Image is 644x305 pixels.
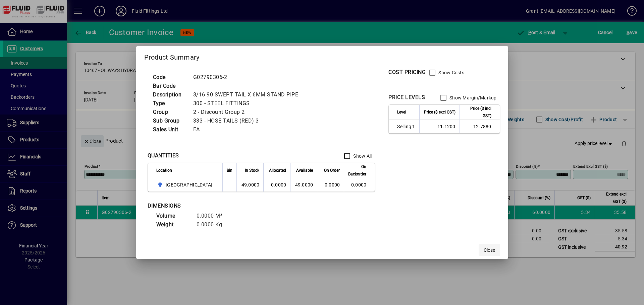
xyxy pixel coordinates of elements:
td: Group [150,108,190,117]
label: Show All [352,153,372,159]
span: Available [296,167,313,174]
div: DIMENSIONS [148,202,315,210]
td: EA [190,125,307,134]
td: Weight [153,220,193,229]
div: QUANTITIES [148,152,179,160]
td: Type [150,99,190,108]
label: Show Margin/Markup [448,94,497,101]
span: Price ($ incl GST) [464,105,491,120]
td: G02790306-2 [190,73,307,82]
td: 0.0000 M³ [193,212,233,220]
td: Sales Unit [150,125,190,134]
td: Volume [153,212,193,220]
td: 333 - HOSE TAILS (RED) 3 [190,117,307,125]
td: 12.7880 [460,120,500,133]
span: Allocated [269,167,286,174]
td: Description [150,90,190,99]
span: 0.0000 [325,182,340,187]
span: AUCKLAND [156,181,215,189]
td: 0.0000 [344,178,375,192]
td: 0.0000 Kg [193,220,233,229]
span: In Stock [245,167,259,174]
span: Location [156,167,172,174]
h2: Product Summary [136,46,508,66]
div: PRICE LEVELS [388,93,425,101]
td: 3/16 90 SWEPT TAIL X 6MM STAND PIPE [190,90,307,99]
span: Selling 1 [397,123,415,130]
button: Close [479,244,500,256]
span: [GEOGRAPHIC_DATA] [166,181,212,188]
td: 49.0000 [236,178,263,192]
span: Level [397,108,406,116]
span: Price ($ excl GST) [424,108,455,116]
td: 300 - STEEL FITTINGS [190,99,307,108]
td: Code [150,73,190,82]
td: 49.0000 [290,178,317,192]
td: Bar Code [150,82,190,90]
td: Sub Group [150,117,190,125]
span: On Backorder [348,163,366,178]
td: 11.1200 [419,120,460,133]
label: Show Costs [437,69,464,76]
td: 2 - Discount Group 2 [190,108,307,117]
td: 0.0000 [263,178,290,192]
span: On Order [324,167,340,174]
span: Close [484,247,495,254]
span: Bin [227,167,232,174]
div: COST PRICING [388,68,426,76]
